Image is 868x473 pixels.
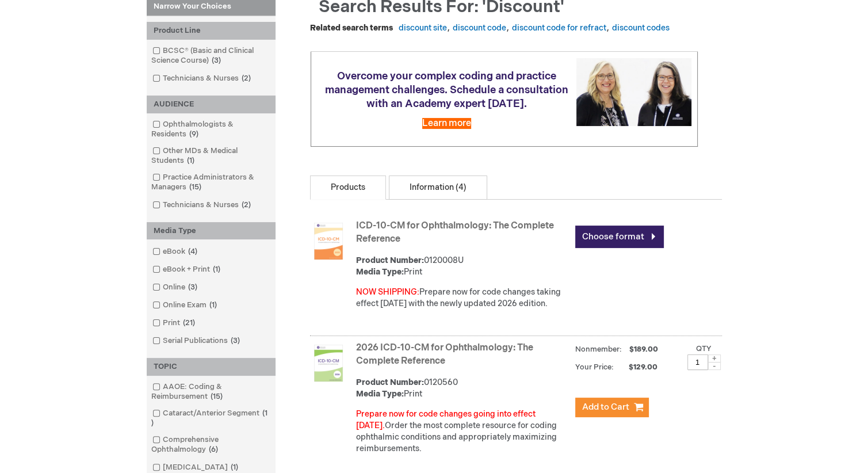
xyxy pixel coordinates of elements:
strong: Media Type: [356,389,404,399]
strong: Product Number: [356,255,424,265]
a: Learn more [422,118,471,129]
span: Overcome your complex coding and practice management challenges. Schedule a consultation with an ... [325,70,568,110]
a: 2026 ICD-10-CM for Ophthalmology: The Complete Reference [356,342,533,367]
span: 4 [185,247,200,256]
span: $189.00 [628,345,660,354]
a: Comprehensive Ophthalmology6 [150,434,273,455]
a: [MEDICAL_DATA]1 [150,462,243,473]
div: TOPIC [147,358,276,376]
a: discount code [453,23,506,33]
span: 1 [210,265,223,274]
a: Practice Administrators & Managers15 [150,172,273,193]
a: Online3 [150,282,202,293]
span: 1 [151,409,267,428]
span: 1 [228,463,241,472]
a: discount codes [612,23,670,33]
span: 1 [184,156,197,165]
strong: Your Price: [575,363,614,372]
div: Prepare now for code changes taking effect [DATE] with the newly updated 2026 edition. [356,287,569,310]
a: eBook4 [150,246,202,257]
strong: Product Number: [356,377,424,387]
strong: Nonmember: [575,342,622,357]
div: 0120560 Print [356,377,569,400]
a: Print21 [150,318,200,329]
span: 21 [180,318,198,327]
div: Product Line [147,22,276,40]
span: 9 [186,129,201,139]
span: 3 [228,336,243,345]
span: 15 [208,392,225,401]
a: Online Exam1 [150,300,221,311]
a: Choose format [575,226,664,248]
a: Technicians & Nurses2 [150,200,255,211]
span: 2 [239,200,254,209]
a: Serial Publications3 [150,335,244,346]
div: Media Type [147,222,276,240]
a: Products [310,176,386,200]
a: eBook + Print1 [150,264,225,275]
a: Technicians & Nurses2 [150,73,255,84]
span: 6 [206,445,221,454]
strong: Media Type: [356,267,404,277]
a: ICD-10-CM for Ophthalmology: The Complete Reference [356,220,554,245]
font: Prepare now for code changes going into effect [DATE]. [356,409,536,430]
img: ICD-10-CM for Ophthalmology: The Complete Reference [310,223,347,260]
span: 2 [239,74,254,83]
a: BCSC® (Basic and Clinical Science Course)3 [150,45,273,66]
span: 15 [186,182,204,192]
span: Add to Cart [582,402,629,413]
span: 3 [185,283,200,292]
a: discount site [399,23,447,33]
span: 3 [209,56,224,65]
input: Qty [687,354,708,370]
label: Qty [696,344,712,353]
a: Ophthalmologists & Residents9 [150,119,273,140]
div: AUDIENCE [147,96,276,113]
a: Information (4) [389,176,487,200]
dt: Related search terms [310,22,393,34]
span: $129.00 [615,363,659,372]
a: AAOE: Coding & Reimbursement15 [150,382,273,402]
img: 2026 ICD-10-CM for Ophthalmology: The Complete Reference [310,345,347,382]
span: 1 [207,300,220,310]
img: Schedule a consultation with an Academy expert today [576,58,691,125]
button: Add to Cart [575,398,649,417]
div: 0120008U Print [356,255,569,278]
div: Order the most complete resource for coding ophthalmic conditions and appropriately maximizing re... [356,409,569,455]
a: discount code for refract [512,23,606,33]
a: Cataract/Anterior Segment1 [150,408,273,429]
a: Other MDs & Medical Students1 [150,146,273,166]
font: NOW SHIPPING: [356,287,419,297]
